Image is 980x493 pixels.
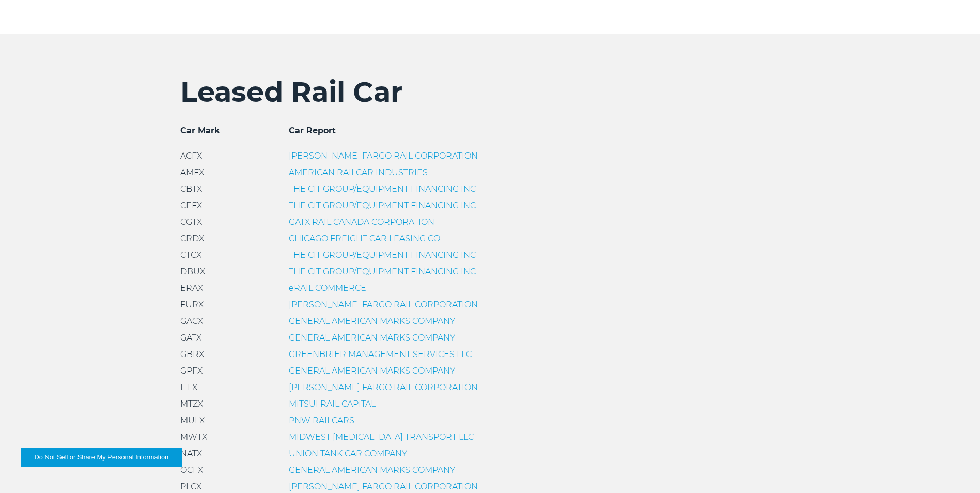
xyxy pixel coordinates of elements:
a: AMERICAN RAILCAR INDUSTRIES [289,167,428,177]
span: ACFX [180,151,202,161]
span: MTZX [180,399,203,409]
span: Car Report [289,126,336,135]
a: THE CIT GROUP/EQUIPMENT FINANCING INC [289,267,476,276]
a: [PERSON_NAME] FARGO RAIL CORPORATION [289,382,478,392]
a: MIDWEST [MEDICAL_DATA] TRANSPORT LLC [289,432,474,442]
span: FURX [180,300,204,310]
a: GENERAL AMERICAN MARKS COMPANY [289,333,455,343]
span: ITLX [180,382,197,392]
a: CHICAGO FREIGHT CAR LEASING CO [289,234,440,243]
a: GENERAL AMERICAN MARKS COMPANY [289,316,455,326]
span: MWTX [180,432,207,442]
a: [PERSON_NAME] FARGO RAIL CORPORATION [289,300,478,310]
span: GBRX [180,349,204,359]
a: GATX RAIL CANADA CORPORATION [289,217,434,227]
span: PLCX [180,482,201,491]
span: MULX [180,415,205,425]
span: AMFX [180,167,204,177]
button: Do Not Sell or Share My Personal Information [21,448,182,467]
a: PNW RAILCARS [289,415,354,425]
span: GACX [180,316,203,326]
a: GREENBRIER MANAGEMENT SERVICES LLC [289,349,472,359]
span: OCFX [180,465,203,475]
iframe: Chat Widget [928,443,980,493]
a: UNION TANK CAR COMPANY [289,449,407,458]
span: NATX [180,449,202,458]
span: CRDX [180,234,204,243]
span: CEFX [180,201,202,210]
h2: Leased Rail Car [180,75,800,109]
a: [PERSON_NAME] FARGO RAIL CORPORATION [289,151,478,161]
span: CBTX [180,184,202,194]
span: ERAX [180,283,203,293]
span: GATX [180,333,201,343]
span: CGTX [180,217,202,227]
a: eRAIL COMMERCE [289,283,366,293]
a: THE CIT GROUP/EQUIPMENT FINANCING INC [289,250,476,260]
a: THE CIT GROUP/EQUIPMENT FINANCING INC [289,201,476,210]
a: GENERAL AMERICAN MARKS COMPANY [289,366,455,376]
span: CTCX [180,250,201,260]
span: DBUX [180,267,205,276]
a: MITSUI RAIL CAPITAL [289,399,376,409]
a: [PERSON_NAME] FARGO RAIL CORPORATION [289,482,478,491]
a: THE CIT GROUP/EQUIPMENT FINANCING INC [289,184,476,194]
span: Car Mark [180,126,220,135]
a: GENERAL AMERICAN MARKS COMPANY [289,465,455,475]
span: GPFX [180,366,203,376]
